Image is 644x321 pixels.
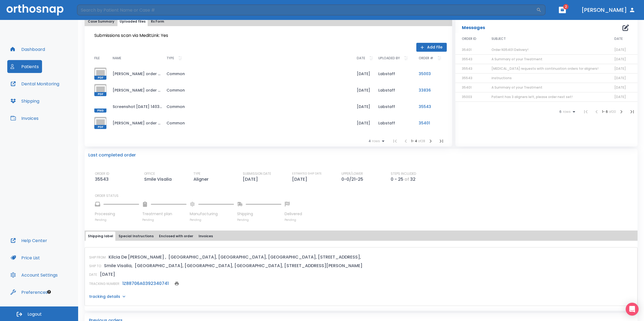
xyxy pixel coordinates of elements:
[89,264,102,268] p: SHIP TO:
[94,125,106,129] span: PDF
[6,4,64,15] img: Orthosnap
[369,139,371,143] span: 4
[144,176,174,183] p: Smile Visalia
[614,47,626,52] span: [DATE]
[162,82,352,98] td: Common
[89,272,98,277] p: DATE:
[341,171,363,176] p: UPPER/LOWER
[285,211,302,217] p: Delivered
[173,280,181,287] button: print
[414,98,447,115] td: 35543
[491,95,573,99] span: Patient has 3 aligners left, please order next set!
[416,43,447,52] button: Add File
[95,171,109,176] p: ORDER ID
[579,5,638,15] button: [PERSON_NAME]
[491,36,506,41] span: SUBJECT
[95,211,139,217] p: Processing
[100,271,115,278] p: [DATE]
[374,115,414,131] td: Labstaff
[352,98,374,115] td: [DATE]
[162,115,352,131] td: Common
[614,66,626,71] span: [DATE]
[391,171,416,176] p: STEPS INCLUDED
[614,95,626,99] span: [DATE]
[142,218,186,222] p: Pending
[144,171,155,176] p: OFFICE
[193,171,200,176] p: TYPE
[94,76,106,80] span: PDF
[94,57,100,60] span: FILE
[94,109,106,113] span: PNG
[94,92,106,96] span: PDF
[95,218,139,222] p: Pending
[89,294,120,299] p: tracking details
[7,43,48,56] button: Dashboard
[27,311,42,317] span: Logout
[162,65,352,82] td: Common
[86,232,115,241] button: Shipping label
[491,47,528,52] span: Order N35401 Delivery!
[410,176,416,183] p: 32
[7,268,61,281] button: Account Settings
[462,66,472,71] span: 35543
[559,110,562,114] span: 6
[414,115,447,131] td: 35401
[190,211,234,217] p: Manufacturing
[193,176,211,183] p: Aligner
[352,115,374,131] td: [DATE]
[491,76,512,80] span: instructions
[135,263,362,269] p: [GEOGRAPHIC_DATA], [GEOGRAPHIC_DATA], [GEOGRAPHIC_DATA], [STREET_ADDRESS][PERSON_NAME]
[7,112,42,125] button: Invoices
[285,218,302,222] p: Pending
[626,303,639,316] div: Open Intercom Messenger
[88,152,136,158] p: Last completed order
[7,95,43,107] button: Shipping
[462,25,485,31] p: Messages
[411,139,418,143] span: 1 - 4
[167,55,174,61] p: TYPE
[7,60,42,73] a: Patients
[243,171,271,176] p: SUBMISSION DATE
[237,211,281,217] p: Shipping
[341,176,365,183] p: 0-0/21-25
[168,254,361,260] p: [GEOGRAPHIC_DATA], [GEOGRAPHIC_DATA], [GEOGRAPHIC_DATA], [STREET_ADDRESS],
[378,55,400,61] p: UPLOADED BY
[414,65,447,82] td: 35003
[7,234,50,247] a: Help Center
[491,85,542,90] span: A Summary of your Treatment
[108,115,162,131] td: [PERSON_NAME] order #35401.pdf
[614,85,626,90] span: [DATE]
[609,109,616,114] span: of 20
[491,57,542,61] span: A Summary of your Treatment
[157,232,195,241] button: Enclosed with order
[190,218,234,222] p: Pending
[7,286,51,299] button: Preferences
[614,36,623,41] span: DATE
[77,5,536,15] input: Search by Patient Name or Case #
[86,17,451,26] div: tabs
[614,57,626,61] span: [DATE]
[374,82,414,98] td: Labstaff
[7,251,43,264] button: Price List
[374,98,414,115] td: Labstaff
[357,55,365,61] p: DATE
[491,66,598,71] span: [MEDICAL_DATA] requests with continuation orders for aligners!
[562,110,571,114] span: rows
[243,176,260,183] p: [DATE]
[109,254,166,260] p: Kilcia De [PERSON_NAME] ,
[462,76,472,80] span: 35543
[418,139,425,143] span: of 28
[371,139,380,143] span: rows
[117,17,148,26] button: Uploaded files
[86,232,636,241] div: tabs
[462,57,472,61] span: 35543
[116,232,156,241] button: Special Instructions
[122,280,169,287] a: 1Z88706A0392340741
[602,109,609,114] span: 1 - 6
[95,193,634,198] p: ORDER STATUS
[108,98,162,115] td: Screenshot [DATE] 140315.png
